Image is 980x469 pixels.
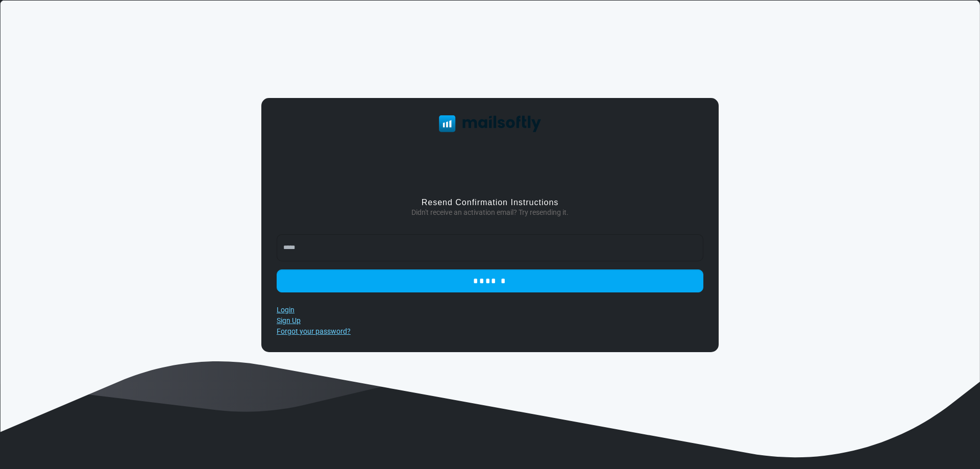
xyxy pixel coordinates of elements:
img: Mailsoftly [439,115,541,132]
h3: Resend Confirmation Instructions [277,198,703,207]
a: Login [277,306,295,314]
p: Didn't receive an activation email? Try resending it. [277,207,703,218]
a: Sign Up [277,316,301,325]
a: Forgot your password? [277,327,351,335]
